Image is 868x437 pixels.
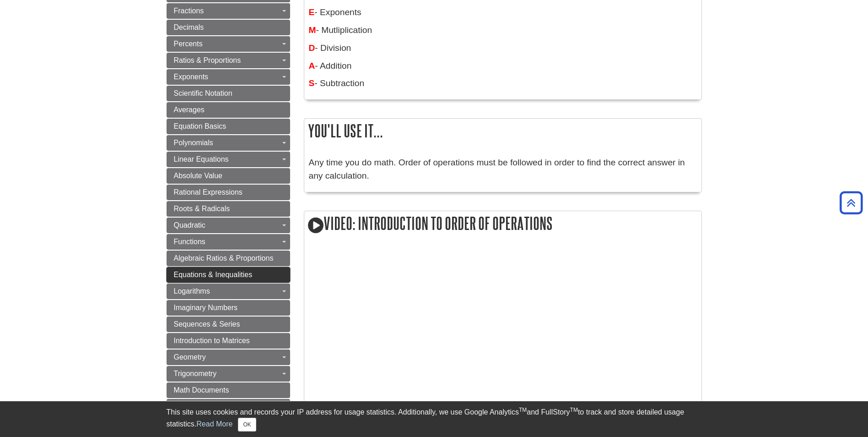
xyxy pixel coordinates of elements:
iframe: YouTube video player [309,251,565,395]
a: Quadratic [167,218,290,233]
a: Equation Basics [167,119,290,134]
span: Roots & Radicals [174,205,230,213]
span: Decimals [174,23,204,31]
p: - Mutliplication [309,24,697,37]
a: Read More [196,420,232,428]
span: S [309,78,315,88]
span: A [309,61,315,71]
a: Back to Top [836,197,866,209]
span: Scientific Notation [174,89,232,97]
p: - Addition [309,60,697,73]
a: Scientific Notation [167,86,290,101]
span: Averages [174,106,205,114]
a: Functions [167,234,290,250]
span: Sequences & Series [174,320,240,328]
a: Algebraic Ratios & Proportions [167,251,290,266]
span: M [309,25,316,35]
p: - Exponents [309,6,697,19]
button: Close [238,418,256,432]
sup: TM [519,407,527,413]
span: Math Documents [174,386,229,394]
span: Percents [174,40,203,48]
span: Exponents [174,73,209,81]
a: Decimals [167,20,290,35]
span: Absolute Value [174,172,222,180]
a: Trigonometry [167,366,290,382]
span: E [309,7,315,17]
a: Imaginary Numbers [167,300,290,316]
span: Fractions [174,7,204,15]
a: Roots & Radicals [167,201,290,217]
a: Absolute Value [167,168,290,184]
a: Geometry [167,350,290,365]
span: Geometry [174,353,206,361]
a: Sequences & Series [167,317,290,332]
a: Averages [167,102,290,118]
h2: You'll use it... [304,119,701,143]
a: Ratios & Proportions [167,53,290,68]
span: Functions [174,238,205,246]
a: Equations & Inequalities [167,267,290,283]
div: This site uses cookies and records your IP address for usage statistics. Additionally, we use Goo... [167,407,702,432]
span: Trigonometry [174,370,217,377]
span: Introduction to Matrices [174,337,250,344]
a: Introduction to Matrices [167,333,290,349]
a: Rational Expressions [167,185,290,200]
span: D [309,43,315,53]
span: Polynomials [174,139,213,147]
p: - Division [309,42,697,55]
span: Quadratic [174,221,205,229]
span: Algebraic Ratios & Proportions [174,254,274,262]
a: Logarithms [167,284,290,299]
span: Rational Expressions [174,188,243,196]
a: Linear Equations [167,152,290,167]
h2: Video: Introduction to Order of Operations [304,211,701,237]
span: Imaginary Numbers [174,304,238,311]
a: Math Documents [167,382,290,398]
a: Exponents [167,69,290,85]
span: Equation Basics [174,122,226,130]
p: - Subtraction [309,77,697,90]
sup: TM [570,407,578,413]
span: Ratios & Proportions [174,56,241,64]
a: Polynomials [167,135,290,151]
a: Fractions [167,3,290,19]
span: Logarithms [174,287,210,295]
span: Linear Equations [174,155,229,163]
a: Percents [167,36,290,52]
p: Any time you do math. Order of operations must be followed in order to find the correct answer in... [309,156,697,183]
a: Get Help From [PERSON_NAME] [167,399,290,426]
span: Equations & Inequalities [174,271,253,279]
